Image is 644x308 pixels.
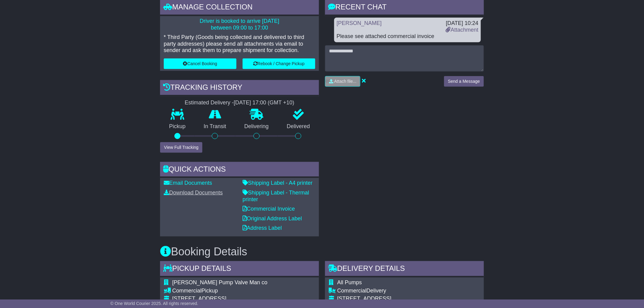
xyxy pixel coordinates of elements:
div: Delivery Details [325,261,484,278]
p: In Transit [195,123,236,130]
span: © One World Courier 2025. All rights reserved. [110,301,198,306]
p: Delivered [278,123,319,130]
button: Cancel Booking [164,58,236,69]
div: Pickup [172,288,315,294]
h3: Booking Details [160,246,484,258]
a: Email Documents [164,180,212,186]
div: [STREET_ADDRESS] [337,296,475,302]
button: Send a Message [444,76,484,87]
a: Download Documents [164,190,223,196]
span: Commercial [172,288,201,294]
a: Address Label [243,225,282,231]
button: Rebook / Change Pickup [243,58,315,69]
p: Pickup [160,123,195,130]
button: View Full Tracking [160,142,202,153]
p: Delivering [235,123,278,130]
div: Delivery [337,288,475,294]
p: * Third Party (Goods being collected and delivered to third party addresses) please send all atta... [164,34,315,54]
a: Shipping Label - A4 printer [243,180,313,186]
div: [STREET_ADDRESS] [172,296,315,302]
div: Quick Actions [160,162,319,178]
div: Pickup Details [160,261,319,278]
div: Please see attached commercial invoice [337,33,478,40]
p: Driver is booked to arrive [DATE] between 09:00 to 17:00 [164,18,315,31]
a: Original Address Label [243,215,302,222]
span: Commercial [337,288,366,294]
div: Estimated Delivery - [160,100,319,106]
div: [DATE] 17:00 (GMT +10) [234,100,294,106]
div: Tracking history [160,80,319,96]
a: Shipping Label - Thermal printer [243,190,309,202]
a: [PERSON_NAME] [337,20,382,26]
span: All Pumps [337,279,362,285]
span: [PERSON_NAME] Pump Valve Man co [172,279,268,285]
a: Attachment [446,27,478,33]
div: [DATE] 10:24 [446,20,478,27]
a: Commercial Invoice [243,206,295,212]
